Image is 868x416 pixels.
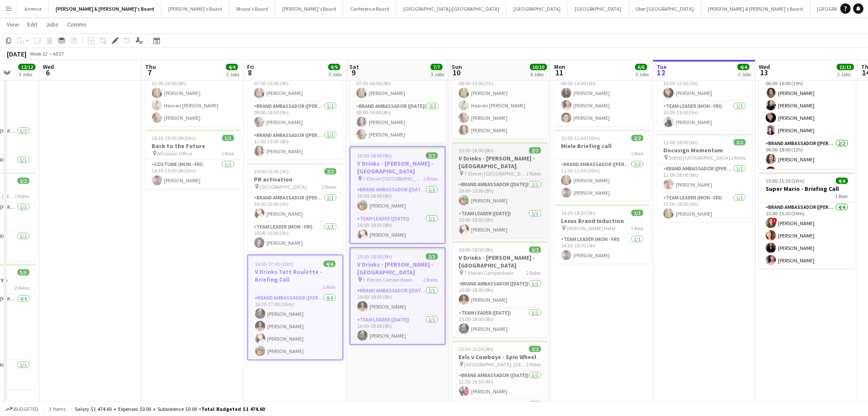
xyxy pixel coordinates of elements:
[28,51,50,57] span: Week 32
[75,406,265,412] div: Salary $1 474.60 + Expenses $0.00 + Subsistence $0.00 =
[46,21,59,28] span: Jobs
[49,0,161,17] button: [PERSON_NAME] & [PERSON_NAME]'s Board
[14,406,39,412] span: Budgeted
[527,361,541,368] span: 2 Roles
[42,19,62,30] a: Jobs
[7,21,19,28] span: View
[507,0,568,17] button: [GEOGRAPHIC_DATA]
[3,19,22,30] a: View
[629,0,701,17] button: Uber [GEOGRAPHIC_DATA]
[24,19,41,30] a: Edit
[201,406,265,412] span: Total Budgeted $1 474.60
[161,0,230,17] button: [PERSON_NAME]'s Board
[568,0,629,17] button: [GEOGRAPHIC_DATA]
[230,0,275,17] button: Rhaea's Board
[397,0,507,17] button: [GEOGRAPHIC_DATA]/[GEOGRAPHIC_DATA]
[53,51,64,57] div: AEST
[701,0,811,17] button: [PERSON_NAME] & [PERSON_NAME]'s Board
[452,371,548,400] app-card-role: Brand Ambassador ([DATE])1/112:30-16:30 (4h)[PERSON_NAME]
[275,0,343,17] button: [PERSON_NAME]'s Board
[4,404,40,414] button: Budgeted
[7,50,27,58] div: [DATE]
[343,0,397,17] button: Conference Board
[18,0,49,17] button: Arrence
[67,21,87,28] span: Comms
[27,21,37,28] span: Edit
[465,361,527,368] span: [GEOGRAPHIC_DATA], [GEOGRAPHIC_DATA]
[64,19,90,30] a: Comms
[47,406,68,412] span: 3 items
